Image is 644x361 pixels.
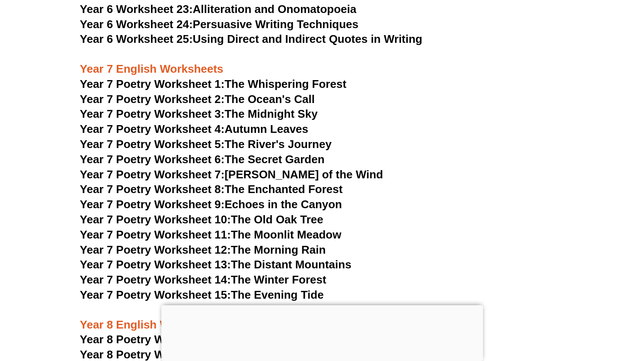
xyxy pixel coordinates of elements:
span: Year 7 Poetry Worksheet 14: [80,273,231,286]
a: Year 7 Poetry Worksheet 11:The Moonlit Meadow [80,228,342,241]
span: Year 7 Poetry Worksheet 15: [80,288,231,301]
span: Year 6 Worksheet 25: [80,32,193,45]
a: Year 7 Poetry Worksheet 14:The Winter Forest [80,273,327,286]
a: Year 7 Poetry Worksheet 10:The Old Oak Tree [80,213,324,226]
h3: Year 8 English Worksheets [80,303,564,332]
span: Year 6 Worksheet 23: [80,3,193,16]
span: Year 7 Poetry Worksheet 4: [80,122,225,135]
span: Year 7 Poetry Worksheet 5: [80,138,225,151]
a: Year 7 Poetry Worksheet 12:The Morning Rain [80,243,326,256]
span: Year 7 Poetry Worksheet 9: [80,198,225,211]
a: Year 7 Poetry Worksheet 15:The Evening Tide [80,288,324,301]
span: Year 8 Poetry Worksheet 2: [80,348,225,361]
span: Year 7 Poetry Worksheet 7: [80,168,225,181]
a: Year 7 Poetry Worksheet 9:Echoes in the Canyon [80,198,342,211]
span: Year 7 Poetry Worksheet 6: [80,153,225,166]
span: Year 8 Poetry Worksheet 1: [80,333,225,346]
a: Year 6 Worksheet 24:Persuasive Writing Techniques [80,18,359,31]
span: Year 6 Worksheet 24: [80,18,193,31]
span: Year 7 Poetry Worksheet 8: [80,183,225,196]
a: Year 8 Poetry Worksheet 2:Echoes of the Forgotten Shore [80,348,389,361]
a: Year 6 Worksheet 25:Using Direct and Indirect Quotes in Writing [80,32,423,45]
span: Year 7 Poetry Worksheet 3: [80,107,225,120]
span: Year 7 Poetry Worksheet 13: [80,258,231,271]
span: Year 7 Poetry Worksheet 2: [80,93,225,106]
a: Year 7 Poetry Worksheet 8:The Enchanted Forest [80,183,343,196]
span: Year 7 Poetry Worksheet 1: [80,77,225,90]
a: Year 7 Poetry Worksheet 1:The Whispering Forest [80,77,346,90]
a: Year 7 Poetry Worksheet 7:[PERSON_NAME] of the Wind [80,168,383,181]
iframe: Chat Widget [500,263,644,361]
iframe: Advertisement [161,305,483,359]
a: Year 7 Poetry Worksheet 13:The Distant Mountains [80,258,352,271]
a: Year 7 Poetry Worksheet 6:The Secret Garden [80,153,325,166]
h3: Year 7 English Worksheets [80,47,564,77]
span: Year 7 Poetry Worksheet 12: [80,243,231,256]
a: Year 6 Worksheet 23:Alliteration and Onomatopoeia [80,3,356,16]
a: Year 7 Poetry Worksheet 2:The Ocean's Call [80,93,315,106]
a: Year 7 Poetry Worksheet 5:The River's Journey [80,138,332,151]
span: Year 7 Poetry Worksheet 10: [80,213,231,226]
a: Year 7 Poetry Worksheet 3:The Midnight Sky [80,107,318,120]
a: Year 7 Poetry Worksheet 4:Autumn Leaves [80,122,308,135]
span: Year 7 Poetry Worksheet 11: [80,228,231,241]
a: Year 8 Poetry Worksheet 1:Whispers of the Autumn Wind [80,333,384,346]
